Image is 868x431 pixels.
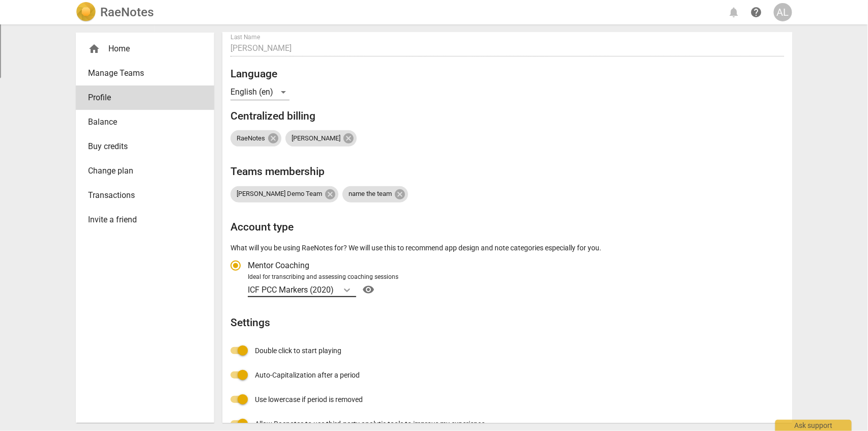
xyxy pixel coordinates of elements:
[76,61,214,85] a: Manage Teams
[356,281,377,298] a: Help
[774,3,792,21] button: AL
[248,260,309,271] span: Mentor Coaching
[88,214,194,226] span: Invite a friend
[88,165,194,177] span: Change plan
[230,34,260,40] label: Last Name
[76,110,214,134] a: Balance
[255,346,341,356] span: Double click to start playing
[230,317,784,329] h2: Settings
[76,85,214,110] a: Profile
[230,186,338,203] div: [PERSON_NAME] Demo Team
[342,190,398,198] span: name the team
[750,6,763,18] span: help
[76,208,214,232] a: Invite a friend
[230,135,271,142] span: RaeNotes
[747,3,766,21] a: Help
[230,243,784,253] p: What will you be using RaeNotes for? We will use this to recommend app design and note categories...
[76,159,214,183] a: Change plan
[88,67,194,79] span: Manage Teams
[248,273,781,282] div: Ideal for transcribing and assessing coaching sessions
[76,183,214,208] a: Transactions
[88,43,194,55] div: Home
[76,134,214,159] a: Buy credits
[342,186,408,203] div: name the team
[88,116,194,128] span: Balance
[255,370,360,381] span: Auto-Capitalization after a period
[360,281,377,298] button: Help
[285,130,357,147] div: [PERSON_NAME]
[230,110,784,123] h2: Centralized billing
[230,165,784,178] h2: Teams membership
[230,190,328,198] span: [PERSON_NAME] Demo Team
[230,130,281,147] div: RaeNotes
[100,5,154,19] h2: RaeNotes
[230,68,784,80] h2: Language
[255,419,485,429] span: Allow Raenotes to use third-party analytic tools to improve my experience
[360,283,377,296] span: visibility
[88,189,194,202] span: Transactions
[775,420,852,431] div: Ask support
[88,92,194,104] span: Profile
[88,43,100,55] span: home
[248,284,334,296] p: ICF PCC Markers (2020)
[230,221,784,234] h2: Account type
[285,135,346,142] span: [PERSON_NAME]
[255,394,363,405] span: Use lowercase if period is removed
[76,2,96,22] img: Logo
[76,2,154,22] a: LogoRaeNotes
[230,84,290,100] div: English (en)
[76,37,214,61] div: Home
[230,253,784,298] div: Account type
[88,140,194,153] span: Buy credits
[335,285,337,295] input: Ideal for transcribing and assessing coaching sessionsICF PCC Markers (2020)Help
